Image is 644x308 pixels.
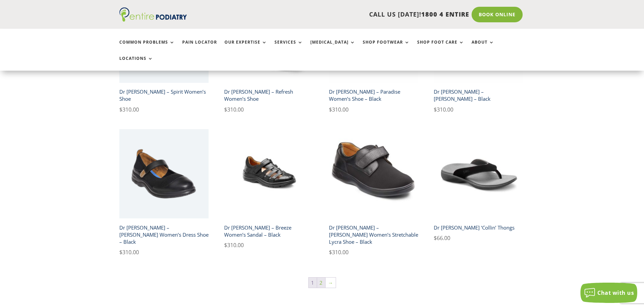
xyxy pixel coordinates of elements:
a: Our Expertise [224,40,267,54]
h2: Dr [PERSON_NAME] – Refresh Women’s Shoe [224,86,314,105]
span: $ [329,248,332,256]
h2: Dr [PERSON_NAME] – Spirit Women’s Shoe [119,86,209,105]
a: Dr Comfort Breeze Women's Shoe BlackDr [PERSON_NAME] – Breeze Women’s Sandal – Black $310.00 [224,129,314,250]
button: Chat with us [580,283,637,303]
bdi: 310.00 [434,106,453,113]
bdi: 310.00 [329,106,349,113]
a: Dr Comfort Jackie Mary Janes Dress Shoe in Black - Angle ViewDr [PERSON_NAME] – [PERSON_NAME] Wom... [119,129,209,257]
h2: Dr [PERSON_NAME] – Breeze Women’s Sandal – Black [224,221,314,241]
a: Pain Locator [182,40,217,54]
span: $ [224,106,227,113]
h2: Dr [PERSON_NAME] – Paradise Women’s Shoe – Black [329,86,419,105]
img: Dr Comfort Annie Women's Casual Shoe black [329,129,419,219]
span: Chat with us [597,289,634,297]
nav: Product Pagination [119,277,525,291]
span: $ [119,248,122,256]
h2: Dr [PERSON_NAME] – [PERSON_NAME] Women’s Stretchable Lycra Shoe – Black [329,221,419,248]
a: Dr Comfort Annie Women's Casual Shoe blackDr [PERSON_NAME] – [PERSON_NAME] Women’s Stretchable Ly... [329,129,419,257]
span: $ [329,106,332,113]
a: → [326,278,336,288]
img: Dr Comfort Jackie Mary Janes Dress Shoe in Black - Angle View [119,129,209,219]
h2: Dr [PERSON_NAME] – [PERSON_NAME] Women’s Dress Shoe – Black [119,221,209,248]
span: 1800 4 ENTIRE [421,10,469,18]
bdi: 310.00 [119,248,139,256]
a: Locations [119,56,153,71]
a: Book Online [472,7,523,22]
span: $ [224,241,227,249]
p: CALL US [DATE]! [213,10,469,19]
a: Page 2 [317,278,325,288]
bdi: 310.00 [119,106,139,113]
a: Collins Dr Comfort Men's Thongs in BlackDr [PERSON_NAME] ‘Collin’ Thongs $66.00 [434,129,523,243]
img: Collins Dr Comfort Men's Thongs in Black [434,129,523,219]
a: Shop Foot Care [417,40,464,54]
span: $ [434,106,437,113]
bdi: 310.00 [224,106,244,113]
span: Page 1 [309,278,317,288]
span: $ [434,234,437,242]
h2: Dr [PERSON_NAME] – [PERSON_NAME] – Black [434,86,523,105]
bdi: 66.00 [434,234,450,242]
a: Services [275,40,303,54]
bdi: 310.00 [224,241,244,249]
a: About [472,40,494,54]
a: [MEDICAL_DATA] [310,40,355,54]
a: Entire Podiatry [119,16,187,23]
img: logo (1) [119,7,187,22]
img: Dr Comfort Breeze Women's Shoe Black [224,129,314,219]
h2: Dr [PERSON_NAME] ‘Collin’ Thongs [434,221,523,234]
a: Common Problems [119,40,175,54]
a: Shop Footwear [363,40,410,54]
bdi: 310.00 [329,248,349,256]
span: $ [119,106,122,113]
